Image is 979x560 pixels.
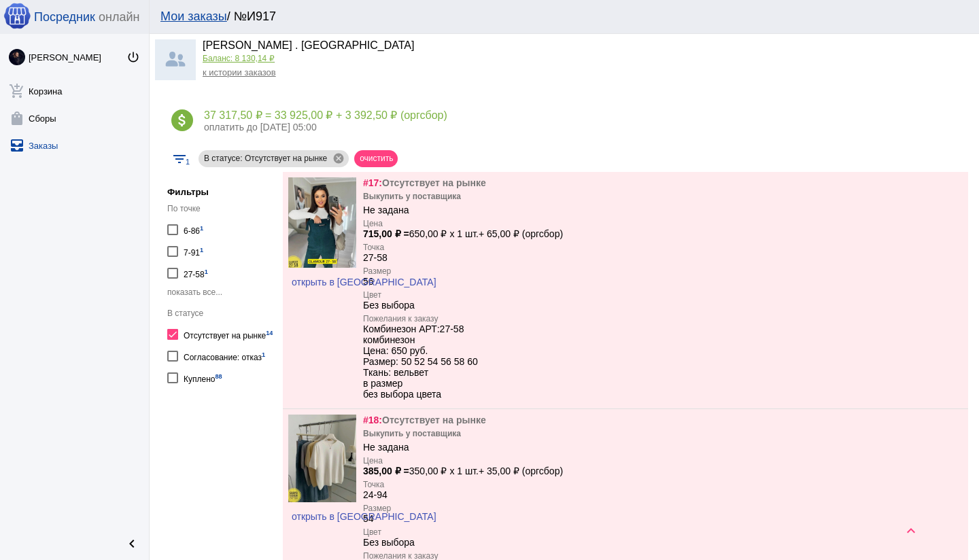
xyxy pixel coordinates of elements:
span: #17: [363,177,382,188]
span: Отсутствует на рынке [382,177,486,188]
div: Без выбора [363,300,415,311]
label: Цвет [363,527,415,537]
mat-icon: cancel [332,152,345,164]
mat-icon: power_settings_new [126,50,140,64]
small: 1 [200,225,203,232]
small: 1 [262,351,265,358]
a: открыть в [GEOGRAPHIC_DATA] [288,270,440,294]
div: [PERSON_NAME] [29,52,126,63]
label: Цена [363,219,563,228]
div: Куплено [184,368,222,387]
a: открыть в [GEOGRAPHIC_DATA] [288,504,440,529]
img: kRIAh94apfJ-UxzWXM_JPQl4jbXQNQwHTcenkTIjQ2GYMm-VFCz1-Ujw6K9B0yHnlWetFgZK0OpRyBp4qZhGYG6-.jpg [9,49,25,65]
p: оплатить до [DATE] 05:00 [204,122,957,133]
span: открыть в [GEOGRAPHIC_DATA] [292,511,436,522]
mat-chip: очистить [354,150,397,167]
div: 7-91 [184,242,203,260]
small: 88 [215,373,222,380]
div: 350,00 ₽ x 1 шт. + 35,00 ₽ (оргсбор) [363,466,563,476]
span: онлайн [99,10,139,24]
div: / №И917 [160,10,955,24]
mat-icon: all_inbox [9,137,25,154]
div: Выкупить у поставщика [363,192,461,201]
span: показать все... [167,287,222,297]
div: Комбинезон АРТ:27-58 комбинезон Цена: 650 руб. Размер: 50 52 54 56 58 60 Ткань: вельвет в размер ... [363,323,478,400]
small: 14 [266,330,273,336]
mat-icon: filter_list [171,151,188,167]
div: 27-58 [184,264,208,282]
label: Размер [363,504,391,513]
label: Точка [363,243,388,252]
a: к истории заказов [203,67,276,77]
h5: Фильтры [167,187,276,197]
small: 1 [205,268,208,275]
span: 1 [186,148,190,175]
b: 715,00 ₽ = [363,228,409,239]
div: Без выбора [363,537,415,548]
img: kR5vt11eqUHO82rOgj3BLTrtmzJyvGV-q8J-N2hsDTGsDU_geDFejSHo8y9UaPOKbzVO3CumgkgkbpO6Rtoe67MP.jpg [288,177,356,268]
span: Отсутствует на рынке [382,415,486,425]
div: Согласование: отказ [184,347,265,365]
button: 1 [166,145,193,172]
label: Цвет [363,290,415,300]
mat-icon: add_shopping_cart [9,83,25,99]
label: Пожелания к заказу [363,314,478,323]
label: Точка [363,480,388,489]
img: m3CGRPSNv3AERLJMx8ONi5dN77szhqGfe9pk1qgK-7e4kgzNi0Bl9fHp0cNL7l-u94WG7i5O3DYLUpOvAMaDOXhf.jpg [288,415,356,502]
div: 6-86 [184,220,203,239]
div: Выкупить у поставщика [363,429,461,438]
mat-icon: attach_money [171,109,193,131]
mat-chip: В статусе: Отсутствует на рынке [199,150,349,167]
span: #18: [363,415,382,425]
div: 650,00 ₽ x 1 шт. + 65,00 ₽ (оргсбор) [363,228,563,239]
div: 27-58 [363,252,388,263]
div: Не задана [363,205,409,215]
mat-icon: chevron_left [124,536,140,552]
div: По точке [167,204,276,213]
mat-icon: shopping_bag [9,110,25,126]
label: Цена [363,456,563,466]
div: 24-94 [363,489,388,500]
img: apple-icon-60x60.png [3,2,31,29]
label: Размер [363,266,391,276]
span: открыть в [GEOGRAPHIC_DATA] [292,277,436,287]
a: Мои заказы [160,10,227,23]
mat-icon: keyboard_arrow_up [903,523,919,539]
a: Баланс: 8 130,14 ₽ [203,54,275,63]
h4: 37 317,50 ₽ = 33 925,00 ₽ + 3 392,50 ₽ (оргсбор) [204,109,957,122]
small: 1 [200,247,203,253]
div: [PERSON_NAME] . [GEOGRAPHIC_DATA] [203,39,414,54]
b: 385,00 ₽ = [363,466,409,476]
div: Не задана [363,442,409,453]
img: community_200.png [155,39,196,80]
span: Посредник [34,10,95,24]
div: Отсутствует на рынке [184,325,273,343]
div: В статусе [167,309,276,318]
